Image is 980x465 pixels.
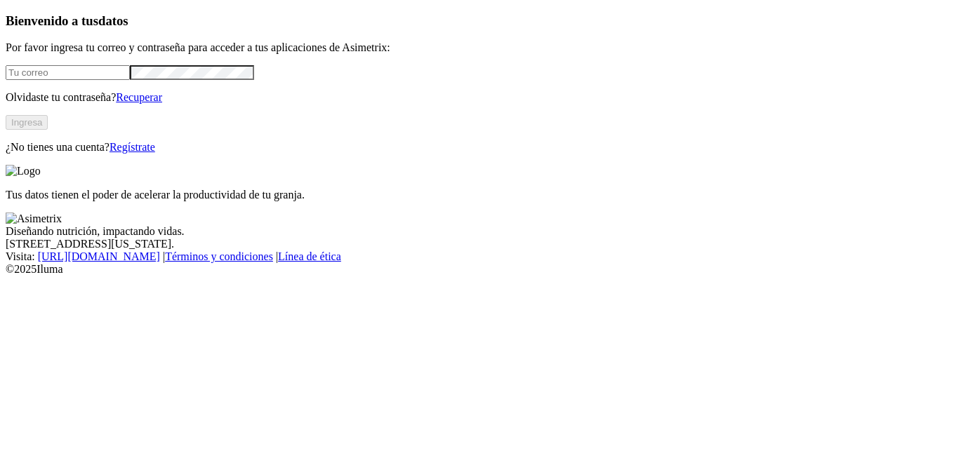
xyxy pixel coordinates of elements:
[6,65,130,80] input: Tu correo
[278,250,341,262] a: Línea de ética
[6,141,974,154] p: ¿No tienes una cuenta?
[6,238,974,250] div: [STREET_ADDRESS][US_STATE].
[6,189,974,201] p: Tus datos tienen el poder de acelerar la productividad de tu granja.
[98,13,128,28] span: datos
[6,263,974,276] div: © 2025 Iluma
[6,213,62,225] img: Asimetrix
[116,91,162,103] a: Recuperar
[38,250,160,262] a: [URL][DOMAIN_NAME]
[6,250,974,263] div: Visita : | |
[6,91,974,104] p: Olvidaste tu contraseña?
[6,165,41,177] img: Logo
[6,41,974,54] p: Por favor ingresa tu correo y contraseña para acceder a tus aplicaciones de Asimetrix:
[6,225,974,238] div: Diseñando nutrición, impactando vidas.
[6,115,48,130] button: Ingresa
[6,13,974,29] h3: Bienvenido a tus
[165,250,273,262] a: Términos y condiciones
[110,141,155,153] a: Regístrate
